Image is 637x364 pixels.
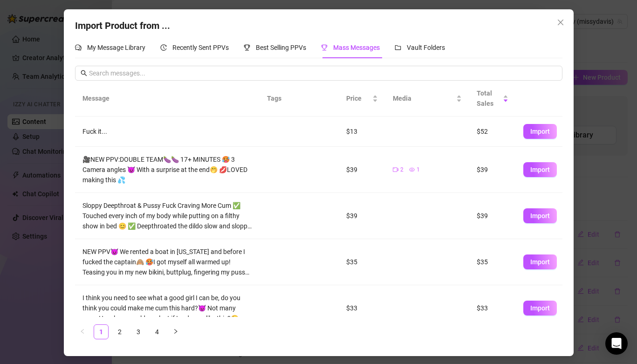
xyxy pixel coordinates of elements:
a: 3 [131,325,145,339]
span: folder [395,44,401,51]
span: Import [530,166,549,173]
span: Best Selling PPVs [256,44,306,51]
span: Import Product from ... [75,20,170,31]
li: 4 [150,324,164,339]
span: 1 [416,165,419,174]
span: Media [392,93,454,103]
span: history [160,44,167,51]
span: 2 [400,165,403,174]
span: comment [75,44,82,51]
td: $33 [469,285,515,331]
span: eye [409,167,414,172]
button: Import [523,254,556,269]
button: right [168,324,183,339]
span: video-camera [392,167,398,172]
button: left [75,324,90,339]
td: $39 [469,193,515,239]
div: Fuck it... [82,126,252,137]
li: Next Page [168,324,183,339]
span: Close [553,19,568,26]
span: Import [530,212,549,220]
span: Mass Messages [333,44,380,51]
th: Tags [259,81,315,117]
span: My Message Library [87,44,145,51]
th: Price [338,81,385,117]
span: trophy [321,44,328,51]
th: Media [385,81,469,117]
a: 1 [94,325,108,339]
a: 4 [150,325,164,339]
td: $39 [469,147,515,193]
button: Close [553,15,568,30]
td: $33 [338,285,385,331]
li: 1 [94,324,109,339]
span: search [81,70,87,76]
li: 3 [131,324,146,339]
input: Search messages... [89,68,557,78]
td: $52 [469,117,515,147]
button: Import [523,208,556,223]
span: trophy [244,44,250,51]
span: right [173,329,178,334]
span: Price [346,93,370,103]
td: $35 [338,239,385,285]
a: 2 [113,325,127,339]
div: NEW PPV😈 We rented a boat in [US_STATE] and before I fucked the captain🙈 🥵I got myself all warmed... [82,247,252,277]
span: Import [530,258,549,266]
span: Total Sales [476,88,500,109]
th: Message [75,81,260,117]
span: Import [530,128,549,135]
span: left [80,329,85,334]
td: $39 [338,193,385,239]
div: I think you need to see what a good girl I can be, do you think you could make me cum this hard?😈... [82,293,252,323]
span: close [556,19,564,26]
div: 🎥NEW PPV:DOUBLE TEAM🍆🍆 17+ MINUTES 🥵 3 Camera angles 😈 With a surprise at the end🤭 💋LOVED making ... [82,154,252,185]
span: Recently Sent PPVs [172,44,229,51]
span: Import [530,304,549,312]
button: Import [523,124,556,139]
button: Import [523,301,556,316]
li: Previous Page [75,324,90,339]
div: Sloppy Deepthroat & Pussy Fuck Craving More Cum ✅ Touched every inch of my body while putting on ... [82,200,252,231]
div: Open Intercom Messenger [605,332,628,355]
th: Total Sales [469,81,515,117]
span: Vault Folders [407,44,445,51]
button: Import [523,162,556,177]
li: 2 [112,324,127,339]
td: $13 [338,117,385,147]
td: $35 [469,239,515,285]
td: $39 [338,147,385,193]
